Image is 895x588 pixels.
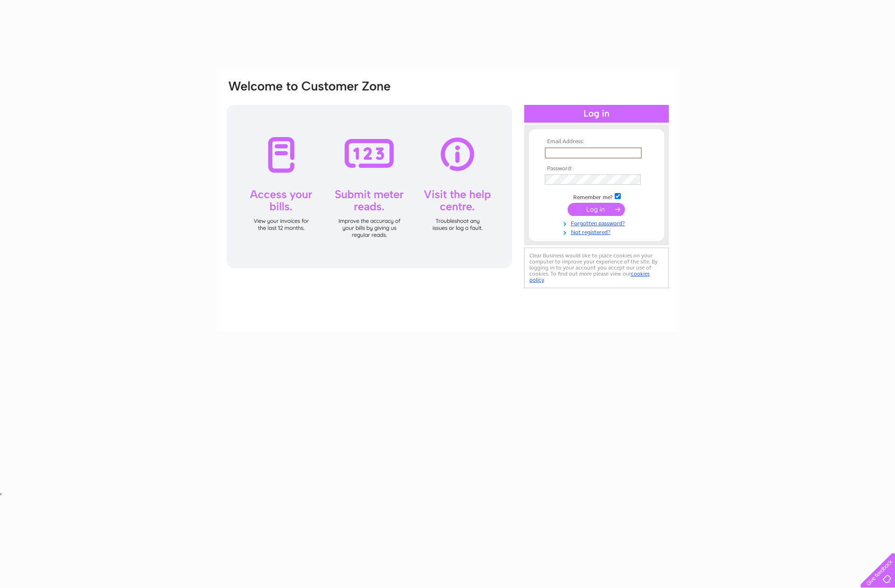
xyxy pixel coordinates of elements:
a: Forgotten password? [545,218,651,227]
th: Password: [542,166,651,172]
div: Clear Business would like to place cookies on your computer to improve your experience of the sit... [524,248,669,288]
th: Email Address: [542,138,651,145]
a: Not registered? [545,227,651,236]
a: cookies policy [529,270,650,283]
input: Submit [568,203,625,216]
td: Remember me? [542,192,651,201]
